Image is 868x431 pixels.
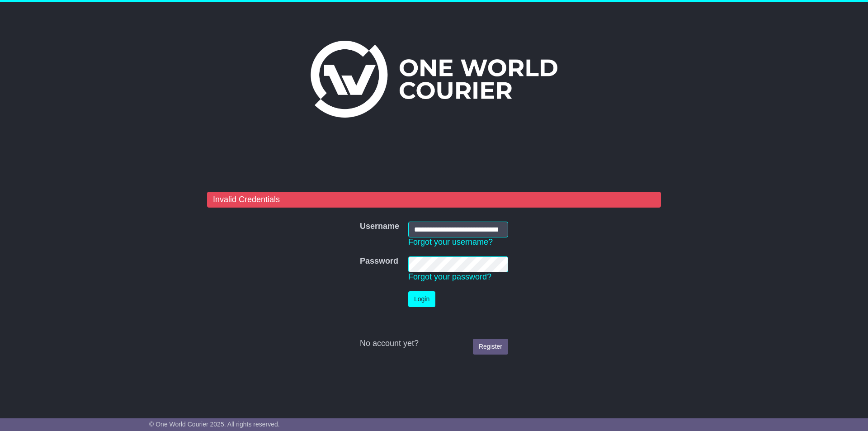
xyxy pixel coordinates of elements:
[473,339,508,355] a: Register
[360,256,398,266] label: Password
[311,41,557,118] img: One World
[360,339,508,349] div: No account yet?
[149,421,280,428] span: © One World Courier 2025. All rights reserved.
[360,222,399,232] label: Username
[207,192,661,208] div: Invalid Credentials
[408,291,435,307] button: Login
[408,272,491,281] a: Forgot your password?
[408,237,493,246] a: Forgot your username?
